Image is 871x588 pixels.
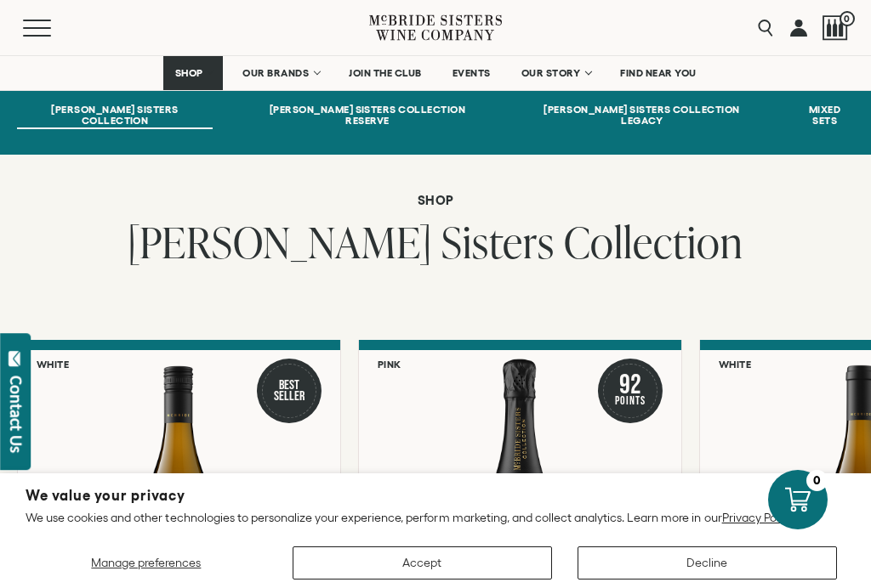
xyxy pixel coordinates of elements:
[247,104,488,129] a: [PERSON_NAME] SISTERS COLLECTION RESERVE
[620,67,697,79] span: FIND NEAR YOU
[37,359,70,370] h6: White
[26,489,845,503] h2: We value your privacy
[231,56,329,90] a: OUR BRANDS
[338,56,433,90] a: JOIN THE CLUB
[23,20,84,37] button: Mobile Menu Trigger
[522,104,761,129] a: [PERSON_NAME] SISTERS COLLECTION LEGACY
[441,212,555,271] span: Sisters
[8,376,25,453] div: Contact Us
[163,56,223,90] a: SHOP
[174,67,203,79] span: SHOP
[722,511,796,524] a: Privacy Policy.
[378,359,401,370] h6: Pink
[453,67,491,79] span: EVENTS
[806,470,828,491] div: 0
[91,556,201,569] span: Manage preferences
[441,56,502,90] a: EVENTS
[609,56,708,90] a: FIND NEAR YOU
[26,546,267,580] button: Manage preferences
[840,11,855,26] span: 0
[128,212,432,271] span: [PERSON_NAME]
[521,67,581,79] span: OUR STORY
[242,67,309,79] span: OUR BRANDS
[719,359,752,370] h6: White
[26,510,845,525] p: We use cookies and other technologies to personalize your experience, perform marketing, and coll...
[293,546,552,580] button: Accept
[510,56,601,90] a: OUR STORY
[578,546,837,580] button: Decline
[17,104,213,129] a: [PERSON_NAME] SISTERS COLLECTION
[795,104,854,129] a: MIXED SETS
[349,67,422,79] span: JOIN THE CLUB
[564,212,743,271] span: Collection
